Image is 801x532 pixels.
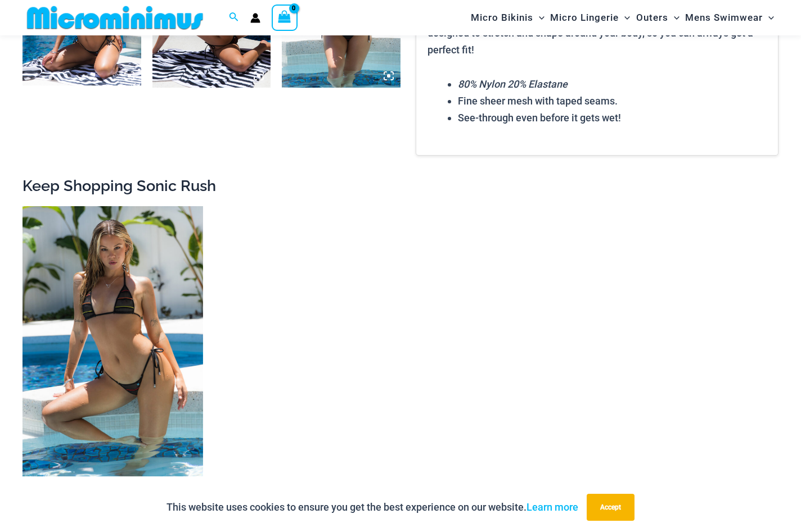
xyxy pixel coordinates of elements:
[668,3,679,32] span: Menu Toggle
[22,206,203,477] img: Sonic Rush Black Neon 3278 Tri Top 4312 Thong Bikini 09
[533,3,544,32] span: Menu Toggle
[250,13,260,23] a: Account icon link
[458,93,767,110] li: Fine sheer mesh with taped seams.
[633,3,682,32] a: OutersMenu ToggleMenu Toggle
[229,11,239,25] a: Search icon link
[166,499,578,516] p: This website uses cookies to ensure you get the best experience on our website.
[636,3,668,32] span: Outers
[466,2,778,34] nav: Site Navigation
[547,3,633,32] a: Micro LingerieMenu ToggleMenu Toggle
[685,3,763,32] span: Mens Swimwear
[22,206,203,477] a: Sonic Rush Black Neon 3278 Tri Top 4312 Thong Bikini 09Sonic Rush Black Neon 3278 Tri Top 4312 Th...
[22,5,208,30] img: MM SHOP LOGO FLAT
[526,501,578,513] a: Learn more
[682,3,777,32] a: Mens SwimwearMenu ToggleMenu Toggle
[22,176,778,195] h2: Keep Shopping Sonic Rush
[471,3,533,32] span: Micro Bikinis
[587,494,634,521] button: Accept
[550,3,619,32] span: Micro Lingerie
[619,3,630,32] span: Menu Toggle
[458,78,568,90] em: 80% Nylon 20% Elastane
[763,3,774,32] span: Menu Toggle
[468,3,547,32] a: Micro BikinisMenu ToggleMenu Toggle
[272,4,298,30] a: View Shopping Cart, empty
[458,110,767,126] li: See-through even before it gets wet!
